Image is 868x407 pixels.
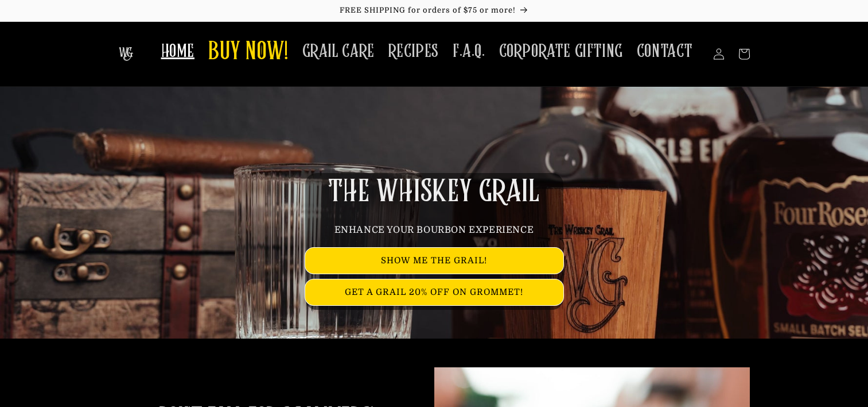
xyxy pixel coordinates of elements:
[305,248,563,274] a: SHOW ME THE GRAIL!
[161,40,194,63] span: HOME
[305,279,563,305] a: GET A GRAIL 20% OFF ON GROMMET!
[295,33,382,70] a: GRAIL CARE
[499,40,623,63] span: CORPORATE GIFTING
[637,40,693,63] span: CONTACT
[388,40,439,63] span: RECIPES
[334,225,534,235] span: ENHANCE YOUR BOURBON EXPERIENCE
[446,33,492,70] a: F.A.Q.
[630,33,700,70] a: CONTACT
[201,30,295,75] a: BUY NOW!
[492,33,630,70] a: CORPORATE GIFTING
[328,177,539,207] span: THE WHISKEY GRAIL
[453,40,485,63] span: F.A.Q.
[302,40,375,63] span: GRAIL CARE
[208,37,289,68] span: BUY NOW!
[11,6,857,16] p: FREE SHIPPING for orders of $75 or more!
[119,47,133,61] img: The Whiskey Grail
[154,33,201,70] a: HOME
[382,33,446,70] a: RECIPES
